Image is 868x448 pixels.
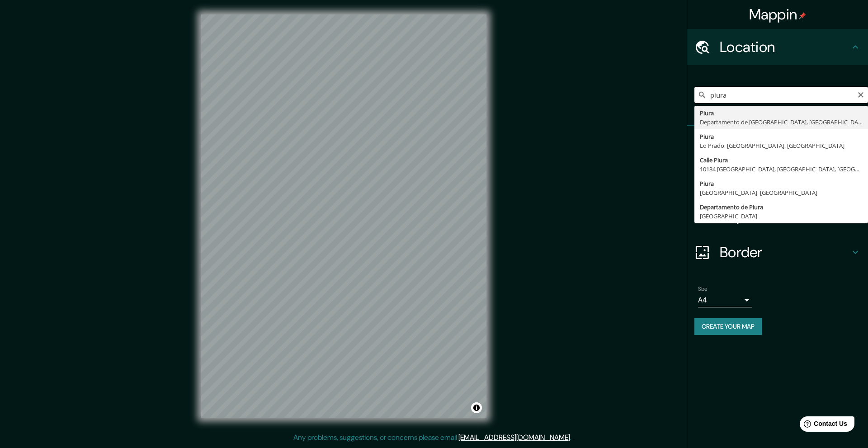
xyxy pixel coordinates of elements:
div: Departamento de [GEOGRAPHIC_DATA], [GEOGRAPHIC_DATA] [700,118,863,127]
div: A4 [698,293,752,307]
h4: Layout [720,207,850,225]
p: Any problems, suggestions, or concerns please email . [293,432,571,443]
div: Style [687,162,868,198]
h4: Location [720,38,850,56]
div: Lo Prado, [GEOGRAPHIC_DATA], [GEOGRAPHIC_DATA] [700,141,863,150]
div: Location [687,29,868,65]
button: Clear [857,90,864,99]
h4: Mappin [749,5,807,24]
div: Piura [700,179,863,188]
canvas: Map [201,14,486,418]
div: Border [687,234,868,270]
div: Piura [700,132,863,141]
button: Create your map [694,318,762,335]
h4: Border [720,243,850,261]
iframe: Help widget launcher [788,413,858,438]
img: pin-icon.png [799,12,806,19]
input: Pick your city or area [694,87,868,103]
div: [GEOGRAPHIC_DATA], [GEOGRAPHIC_DATA] [700,188,863,197]
button: Toggle attribution [471,402,482,413]
div: . [573,432,575,443]
label: Size [698,285,708,293]
div: Pins [687,126,868,162]
a: [EMAIL_ADDRESS][DOMAIN_NAME] [458,433,570,442]
div: 10134 [GEOGRAPHIC_DATA], [GEOGRAPHIC_DATA], [GEOGRAPHIC_DATA] [700,165,863,174]
div: Departamento de Piura [700,203,863,212]
div: Piura [700,108,863,118]
div: . [571,432,573,443]
div: [GEOGRAPHIC_DATA] [700,212,863,221]
div: Layout [687,198,868,234]
div: Calle Piura [700,156,863,165]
